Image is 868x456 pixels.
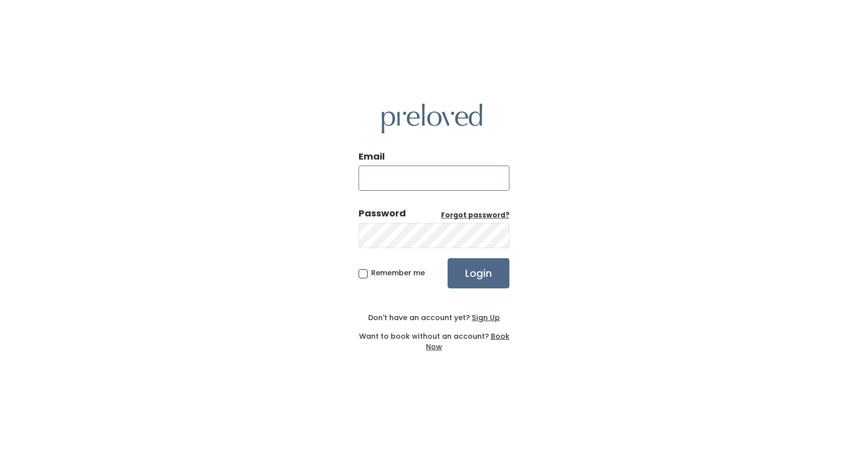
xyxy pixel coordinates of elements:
[382,104,482,133] img: preloved logo
[359,323,509,352] div: Want to book without an account?
[448,258,509,288] input: Login
[441,210,509,220] u: Forgot password?
[359,313,509,323] div: Don't have an account yet?
[441,210,509,220] a: Forgot password?
[359,150,385,163] label: Email
[472,313,500,323] u: Sign Up
[359,207,406,220] div: Password
[371,268,425,278] span: Remember me
[426,331,509,352] a: Book Now
[470,313,500,323] a: Sign Up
